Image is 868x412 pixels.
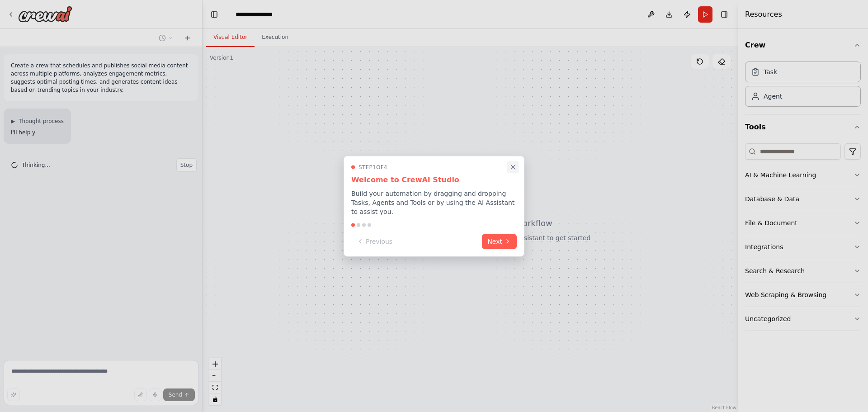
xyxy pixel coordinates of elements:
[482,234,517,249] button: Next
[507,161,519,173] button: Close walkthrough
[351,234,398,249] button: Previous
[208,8,221,21] button: Hide left sidebar
[351,189,517,216] p: Build your automation by dragging and dropping Tasks, Agents and Tools or by using the AI Assista...
[359,163,387,170] span: Step 1 of 4
[351,174,517,185] h3: Welcome to CrewAI Studio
